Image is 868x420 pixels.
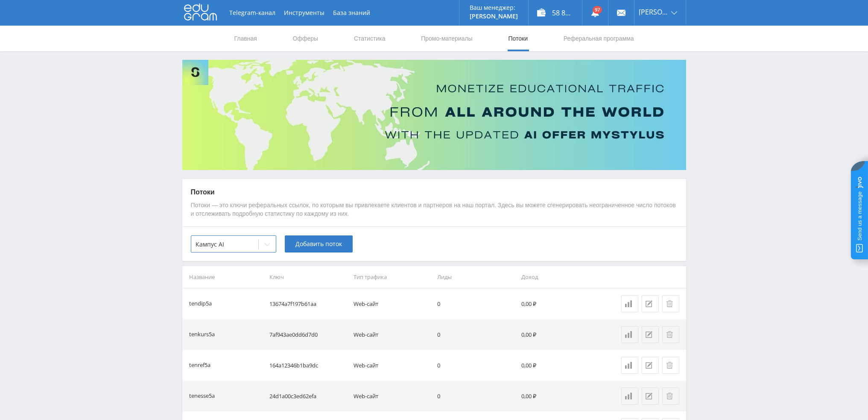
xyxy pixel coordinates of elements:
th: Лиды [434,266,518,288]
div: tenref5a [189,361,210,370]
a: Промо-материалы [420,26,473,51]
div: tendip5a [189,299,212,309]
th: Тип трафика [350,266,434,288]
button: Редактировать [642,295,659,312]
td: 0 [434,288,518,319]
a: Офферы [292,26,319,51]
div: tenesse5a [189,391,215,401]
td: 0 [434,350,518,381]
a: Статистика [621,357,638,374]
td: Web-сайт [350,350,434,381]
a: Потоки [507,26,529,51]
th: Доход [518,266,602,288]
a: Статистика [621,295,638,312]
td: 0,00 ₽ [518,381,602,411]
td: 164a12346b1ba9dc [266,350,350,381]
td: 7af943ae0dd6d7d0 [266,319,350,350]
a: Реферальная программа [563,26,635,51]
td: Web-сайт [350,288,434,319]
th: Название [182,266,266,288]
td: 13674a7f197b61aa [266,288,350,319]
td: Web-сайт [350,381,434,411]
button: Удалить [662,388,679,405]
a: Статистика [621,388,638,405]
span: [PERSON_NAME] [639,9,669,15]
div: tenkurs5a [189,330,215,340]
p: [PERSON_NAME] [470,13,518,20]
img: Banner [182,60,686,170]
button: Редактировать [642,388,659,405]
th: Ключ [266,266,350,288]
a: Статистика [621,326,638,343]
span: Добавить поток [295,241,342,247]
button: Удалить [662,357,679,374]
button: Удалить [662,295,679,312]
td: 24d1a00c3ed62efa [266,381,350,411]
td: 0,00 ₽ [518,288,602,319]
button: Добавить поток [285,235,353,253]
button: Редактировать [642,357,659,374]
button: Удалить [662,326,679,343]
td: 0,00 ₽ [518,350,602,381]
td: 0,00 ₽ [518,319,602,350]
p: Потоки — это ключи реферальных ссылок, по которым вы привлекаете клиентов и партнеров на наш порт... [191,201,678,218]
td: 0 [434,381,518,411]
p: Потоки [191,188,678,197]
button: Редактировать [642,326,659,343]
td: Web-сайт [350,319,434,350]
a: Статистика [353,26,386,51]
a: Главная [234,26,258,51]
td: 0 [434,319,518,350]
p: Ваш менеджер: [470,4,518,11]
